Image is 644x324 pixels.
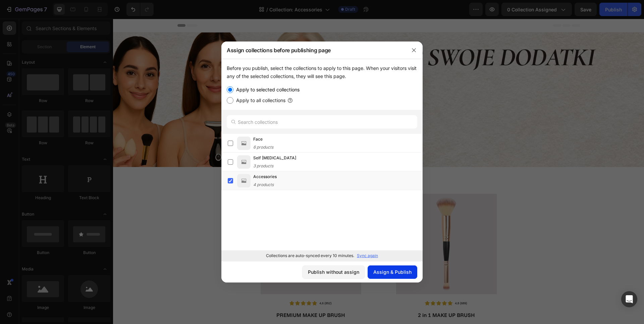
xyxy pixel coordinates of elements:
input: Search collections [227,115,417,129]
img: gempages_540347707940668548-fee4d56e-2064-4b83-b42c-a69013bbf49e.png [148,175,248,275]
button: Publish without assign [302,265,365,279]
div: Assign collections before publishing page [221,42,405,59]
span: 6 products [253,145,273,150]
div: Before you publish, select the collections to apply to this page. When your visitors visit any of... [227,64,417,80]
div: Open Intercom Messenger [621,291,637,307]
span: Accessories [253,173,277,180]
div: Assign & Publish [373,268,412,275]
span: Face [253,136,263,143]
span: 4 products [253,182,274,187]
a: PREMIUM MAKE UP BRUSH [131,292,264,301]
p: Collections are auto-synced every 10 minutes. [266,253,354,259]
button: Assign & Publish [368,265,417,279]
label: Apply to selected collections [233,86,300,94]
img: product-img [237,137,251,150]
p: Accessories [260,61,307,73]
img: product-img [237,174,251,187]
label: Apply to all collections [233,96,285,104]
span: 4,8 (689) [342,283,354,286]
a: 2 in 1 MAKE UP BRUSH [267,292,400,301]
span: 3 products [253,163,273,168]
span: 4,6 (852) [206,283,218,286]
img: gempages_540347707940668548-9e69a4e0-17ad-4f41-9d8d-b747a387d3a4.jpg [283,175,384,275]
p: Sync again [357,253,378,259]
span: Self [MEDICAL_DATA] [253,155,296,161]
div: 49,00 zł [267,303,400,312]
a: Home [223,63,246,72]
div: Publish without assign [308,268,359,275]
img: product-img [237,155,251,169]
div: 49,00 zł [131,303,264,312]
